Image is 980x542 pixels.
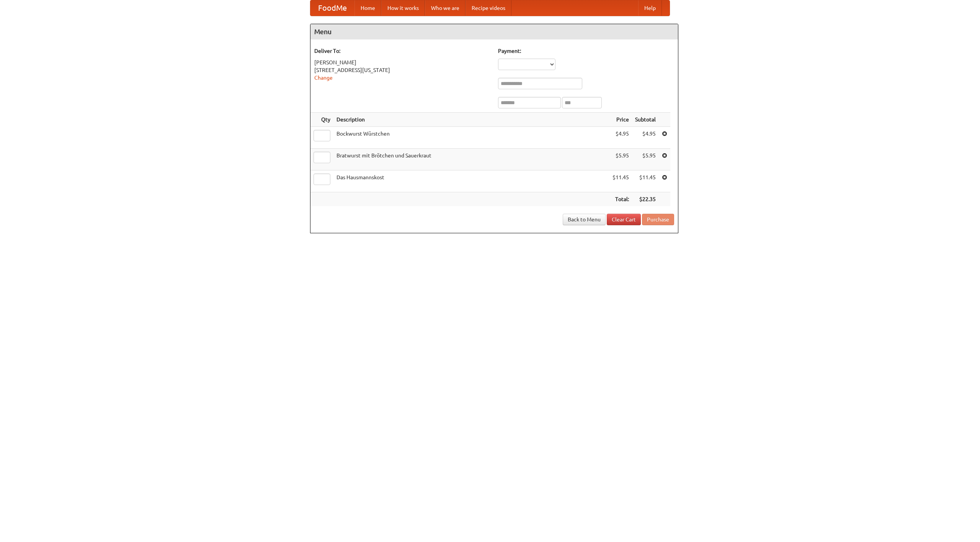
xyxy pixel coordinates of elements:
[381,0,425,16] a: How it works
[314,59,490,66] div: [PERSON_NAME]
[333,149,609,170] td: Bratwurst mit Brötchen und Sauerkraut
[609,192,632,206] th: Total:
[314,66,490,74] div: [STREET_ADDRESS][US_STATE]
[333,113,609,127] th: Description
[498,47,674,55] h5: Payment:
[632,113,659,127] th: Subtotal
[333,127,609,149] td: Bockwurst Würstchen
[314,75,333,81] a: Change
[563,214,606,225] a: Back to Menu
[609,127,632,149] td: $4.95
[607,214,641,225] a: Clear Cart
[642,214,674,225] button: Purchase
[354,0,381,16] a: Home
[310,24,678,39] h4: Menu
[310,113,333,127] th: Qty
[333,170,609,192] td: Das Hausmannskost
[632,170,659,192] td: $11.45
[609,113,632,127] th: Price
[314,47,490,55] h5: Deliver To:
[632,149,659,170] td: $5.95
[632,127,659,149] td: $4.95
[632,192,659,206] th: $22.35
[465,0,511,16] a: Recipe videos
[638,0,662,16] a: Help
[609,170,632,192] td: $11.45
[425,0,465,16] a: Who we are
[609,149,632,170] td: $5.95
[310,0,354,16] a: FoodMe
